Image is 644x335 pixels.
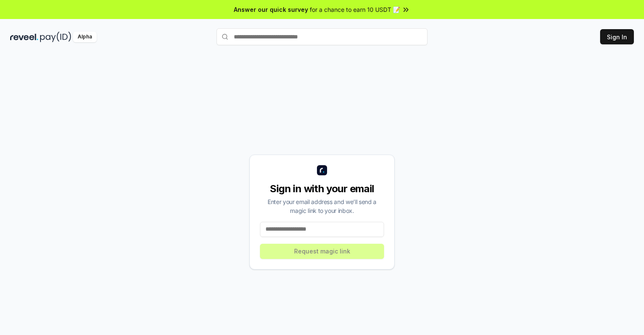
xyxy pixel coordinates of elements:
[600,29,634,44] button: Sign In
[40,32,71,42] img: pay_id
[73,32,97,42] div: Alpha
[260,182,384,196] div: Sign in with your email
[10,32,38,42] img: reveel_dark
[234,5,308,14] span: Answer our quick survey
[260,197,384,215] div: Enter your email address and we’ll send a magic link to your inbox.
[310,5,400,14] span: for a chance to earn 10 USDT 📝
[317,165,327,175] img: logo_small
